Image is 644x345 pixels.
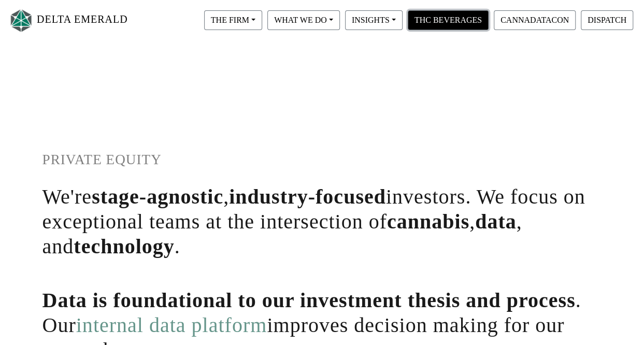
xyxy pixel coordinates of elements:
[494,10,576,30] button: CANNADATACON
[8,4,128,37] a: DELTA EMERALD
[267,10,340,30] button: WHAT WE DO
[42,184,602,259] h1: We're , investors. We focus on exceptional teams at the intersection of , , and .
[491,15,578,24] a: CANNADATACON
[578,15,636,24] a: DISPATCH
[405,15,491,24] a: THC BEVERAGES
[204,10,262,30] button: THE FIRM
[581,10,633,30] button: DISPATCH
[42,151,602,168] h1: PRIVATE EQUITY
[229,185,386,208] span: industry-focused
[92,185,223,208] span: stage-agnostic
[408,10,489,30] button: THC BEVERAGES
[345,10,403,30] button: INSIGHTS
[42,289,576,312] span: Data is foundational to our investment thesis and process
[8,7,34,34] img: Logo
[387,210,469,233] span: cannabis
[76,313,267,337] a: internal data platform
[74,235,174,258] span: technology
[475,210,517,233] span: data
